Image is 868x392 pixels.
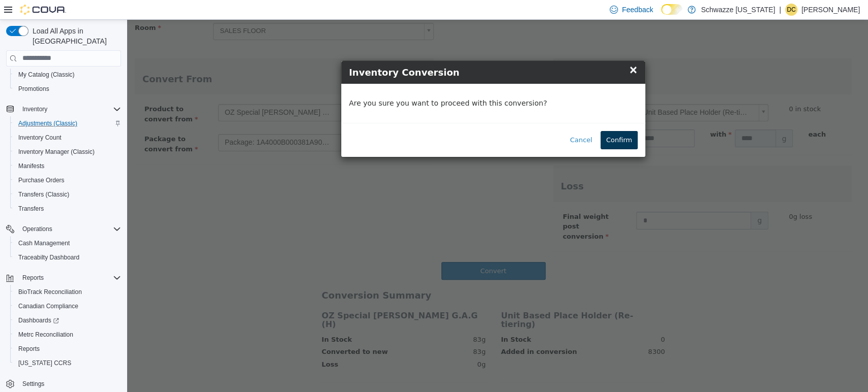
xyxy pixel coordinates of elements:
[10,313,125,328] a: Dashboards
[18,288,82,296] span: BioTrack Reconciliation
[14,146,99,158] a: Inventory Manager (Classic)
[701,4,775,16] p: Schwazze [US_STATE]
[2,271,125,285] button: Reports
[10,202,125,216] button: Transfers
[14,343,44,355] a: Reports
[2,376,125,391] button: Settings
[14,203,48,215] a: Transfers
[14,357,75,369] a: [US_STATE] CCRS
[14,237,74,249] a: Cash Management
[661,4,682,15] input: Dark Mode
[18,345,40,353] span: Reports
[14,160,121,172] span: Manifests
[18,316,59,324] span: Dashboards
[14,251,121,264] span: Traceabilty Dashboard
[14,174,121,186] span: Purchase Orders
[18,253,79,262] span: Traceabilty Dashboard
[14,188,121,201] span: Transfers (Classic)
[14,300,121,312] span: Canadian Compliance
[14,343,121,355] span: Reports
[2,222,125,236] button: Operations
[10,159,125,173] button: Manifests
[18,103,121,115] span: Inventory
[622,5,653,15] span: Feedback
[14,357,121,369] span: Washington CCRS
[18,239,70,247] span: Cash Management
[14,132,121,144] span: Inventory Count
[779,4,781,16] p: |
[14,300,82,312] a: Canadian Compliance
[18,71,75,79] span: My Catalog (Classic)
[14,286,86,298] a: BioTrack Reconciliation
[801,4,860,16] p: [PERSON_NAME]
[10,116,125,130] button: Adjustments (Classic)
[14,146,121,158] span: Inventory Manager (Classic)
[14,251,83,264] a: Traceabilty Dashboard
[14,117,121,129] span: Adjustments (Classic)
[18,162,44,170] span: Manifests
[18,302,78,310] span: Canadian Compliance
[473,111,511,129] button: Confirm
[14,132,66,144] a: Inventory Count
[10,342,125,356] button: Reports
[14,237,121,249] span: Cash Management
[10,299,125,313] button: Canadian Compliance
[14,69,79,81] a: My Catalog (Classic)
[14,329,121,341] span: Metrc Reconciliation
[10,173,125,187] button: Purchase Orders
[14,174,69,186] a: Purchase Orders
[10,145,125,159] button: Inventory Manager (Classic)
[14,314,121,326] span: Dashboards
[20,5,66,15] img: Cova
[222,78,511,89] p: Are you sure you want to proceed with this conversion?
[10,250,125,265] button: Traceabilty Dashboard
[18,359,71,367] span: [US_STATE] CCRS
[14,83,53,95] a: Promotions
[28,26,121,46] span: Load All Apps in [GEOGRAPHIC_DATA]
[18,378,48,390] a: Settings
[501,44,511,56] span: ×
[14,286,121,298] span: BioTrack Reconciliation
[10,187,125,202] button: Transfers (Classic)
[18,103,51,115] button: Inventory
[222,47,332,58] span: Inventory Conversion
[437,111,471,129] button: Cancel
[14,83,121,95] span: Promotions
[14,117,81,129] a: Adjustments (Classic)
[10,68,125,82] button: My Catalog (Classic)
[22,380,44,388] span: Settings
[14,314,63,326] a: Dashboards
[10,82,125,96] button: Promotions
[785,4,797,16] div: Daniel castillo
[2,102,125,116] button: Inventory
[18,205,44,213] span: Transfers
[18,377,121,390] span: Settings
[18,190,69,199] span: Transfers (Classic)
[18,119,77,127] span: Adjustments (Classic)
[18,223,56,235] button: Operations
[14,203,121,215] span: Transfers
[18,272,48,284] button: Reports
[18,223,121,235] span: Operations
[22,274,44,282] span: Reports
[18,176,65,184] span: Purchase Orders
[18,272,121,284] span: Reports
[14,160,48,172] a: Manifests
[22,105,47,113] span: Inventory
[10,356,125,370] button: [US_STATE] CCRS
[10,130,125,145] button: Inventory Count
[10,328,125,342] button: Metrc Reconciliation
[18,331,73,339] span: Metrc Reconciliation
[787,4,795,16] span: Dc
[14,188,73,201] a: Transfers (Classic)
[14,69,121,81] span: My Catalog (Classic)
[18,134,62,142] span: Inventory Count
[14,329,77,341] a: Metrc Reconciliation
[22,225,52,233] span: Operations
[10,236,125,250] button: Cash Management
[18,85,49,93] span: Promotions
[18,148,95,156] span: Inventory Manager (Classic)
[10,285,125,299] button: BioTrack Reconciliation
